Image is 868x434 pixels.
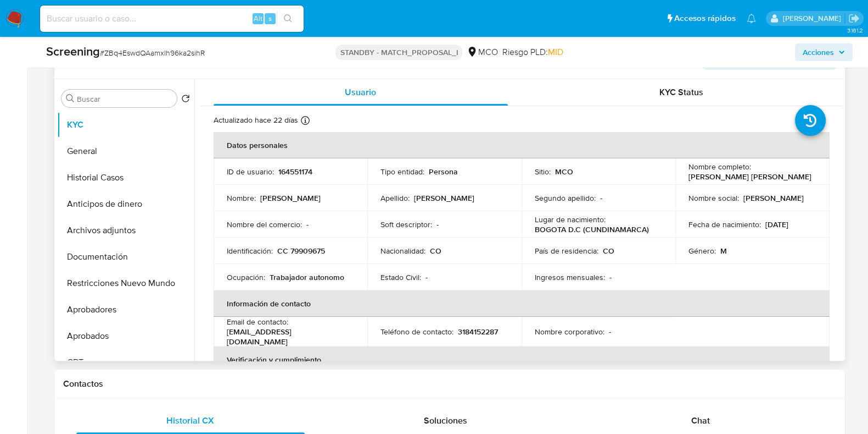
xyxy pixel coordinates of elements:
[600,193,602,203] p: -
[803,43,834,61] span: Acciones
[436,219,439,229] p: -
[380,193,410,203] p: Apellido :
[555,167,573,177] p: MCO
[227,219,302,229] p: Nombre del comercio :
[214,290,830,317] th: Información de contacto
[380,272,421,282] p: Estado Civil :
[270,272,344,282] p: Trabajador autonomo
[214,115,298,125] p: Actualizado hace 22 días
[688,219,761,229] p: Fecha de nacimiento :
[77,94,172,104] input: Buscar
[502,46,563,58] span: Riesgo PLD:
[57,296,194,323] button: Aprobadores
[467,46,497,58] div: MCO
[260,193,321,203] p: [PERSON_NAME]
[181,94,190,106] button: Volver al orden por defecto
[535,272,605,282] p: Ingresos mensuales :
[609,327,611,337] p: -
[847,26,863,35] span: 3.161.2
[380,327,453,337] p: Teléfono de contacto :
[268,13,272,24] span: s
[535,327,604,337] p: Nombre corporativo :
[57,217,194,244] button: Archivos adjuntos
[57,138,194,164] button: General
[40,12,304,26] input: Buscar usuario o caso...
[227,317,288,327] p: Email de contacto :
[227,327,350,347] p: [EMAIL_ADDRESS][DOMAIN_NAME]
[57,164,194,191] button: Historial Casos
[66,94,75,103] button: Buscar
[659,86,703,98] span: KYC Status
[720,246,727,256] p: M
[46,42,100,60] b: Screening
[214,347,830,373] th: Verificación y cumplimiento
[306,219,309,229] p: -
[335,45,462,60] p: STANDBY - MATCH_PROPOSAL_I
[795,43,853,61] button: Acciones
[57,112,194,138] button: KYC
[535,167,551,177] p: Sitio :
[430,246,441,256] p: CO
[535,193,596,203] p: Segundo apellido :
[765,219,788,229] p: [DATE]
[227,272,265,282] p: Ocupación :
[688,162,751,172] p: Nombre completo :
[848,13,860,24] a: Salir
[743,193,804,203] p: [PERSON_NAME]
[57,349,194,376] button: CBT
[57,244,194,270] button: Documentación
[57,323,194,349] button: Aprobados
[380,246,425,256] p: Nacionalidad :
[254,13,262,24] span: Alt
[688,246,716,256] p: Género :
[535,215,606,224] p: Lugar de nacimiento :
[603,246,614,256] p: CO
[57,191,194,217] button: Anticipos de dinero
[380,167,424,177] p: Tipo entidad :
[345,86,376,98] span: Usuario
[380,219,432,229] p: Soft descriptor :
[747,14,756,23] a: Notificaciones
[277,246,325,256] p: CC 79909675
[674,13,736,24] span: Accesos rápidos
[609,272,612,282] p: -
[277,11,299,26] button: search-icon
[429,167,458,177] p: Persona
[547,46,563,58] span: MID
[278,167,312,177] p: 164551174
[57,270,194,296] button: Restricciones Nuevo Mundo
[227,193,256,203] p: Nombre :
[414,193,474,203] p: [PERSON_NAME]
[535,246,598,256] p: País de residencia :
[782,13,844,24] p: marcela.perdomo@mercadolibre.com.co
[227,167,274,177] p: ID de usuario :
[425,272,428,282] p: -
[535,224,649,234] p: BOGOTA D.C (CUNDINAMARCA)
[166,414,214,427] span: Historial CX
[688,193,739,203] p: Nombre social :
[424,414,467,427] span: Soluciones
[214,132,830,158] th: Datos personales
[227,246,273,256] p: Identificación :
[63,378,836,389] h1: Contactos
[691,414,710,427] span: Chat
[688,172,811,182] p: [PERSON_NAME] [PERSON_NAME]
[100,47,205,58] span: # ZBq4EswdQAamxlh96ka2sihR
[458,327,498,337] p: 3184152287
